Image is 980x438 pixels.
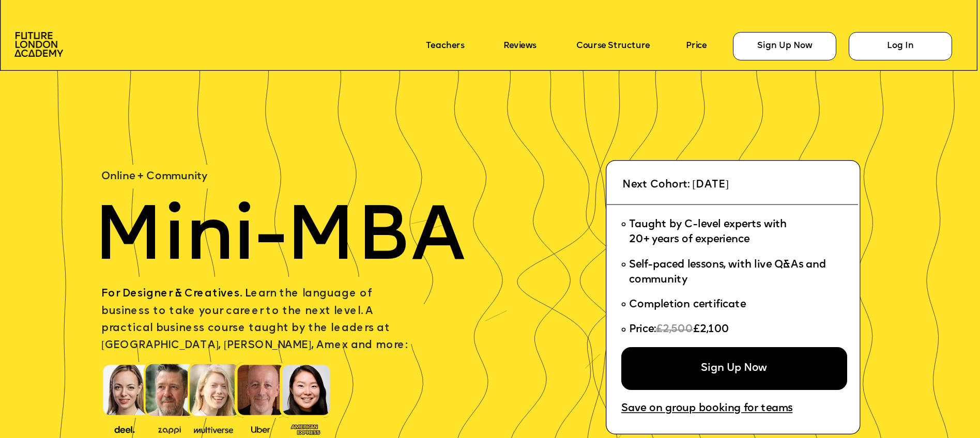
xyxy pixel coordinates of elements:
a: Course Structure [576,41,650,51]
span: Next Cohort: [DATE] [622,180,729,191]
a: Reviews [503,41,536,51]
a: Teachers [426,41,464,51]
img: image-388f4489-9820-4c53-9b08-f7df0b8d4ae2.png [105,423,144,435]
img: image-99cff0b2-a396-4aab-8550-cf4071da2cb9.png [241,424,280,434]
img: image-aac980e9-41de-4c2d-a048-f29dd30a0068.png [14,32,63,57]
a: Save on group booking for teams [621,403,792,415]
span: Taught by C-level experts with 20+ years of experience [629,220,787,245]
span: Self-paced lessons, with live Q&As and community [629,259,829,285]
span: Completion certificate [629,300,745,310]
img: image-b7d05013-d886-4065-8d38-3eca2af40620.png [190,423,236,435]
a: Price [686,41,707,51]
span: Online + Community [101,172,208,182]
span: £2,100 [693,324,729,335]
span: earn the language of business to take your career to the next level. A practical business course ... [101,289,407,351]
span: Mini-MBA [94,201,465,278]
img: image-b2f1584c-cbf7-4a77-bbe0-f56ae6ee31f2.png [150,424,189,434]
img: image-93eab660-639c-4de6-957c-4ae039a0235a.png [286,421,325,436]
span: Price: [629,324,655,335]
span: £2,500 [655,324,693,335]
span: For Designer & Creatives. L [101,289,251,300]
